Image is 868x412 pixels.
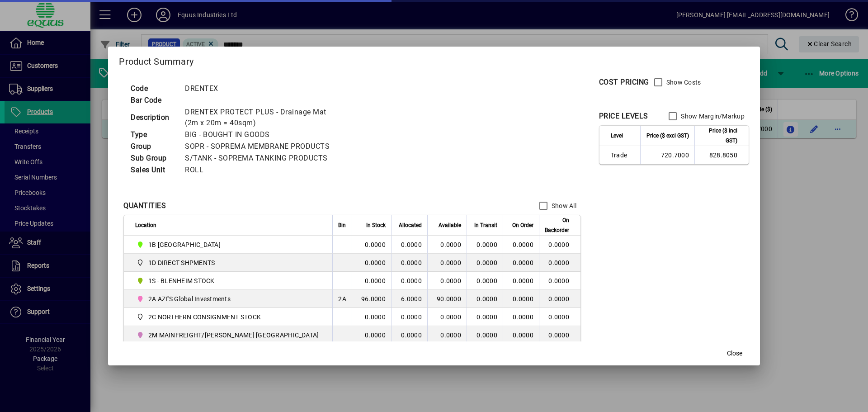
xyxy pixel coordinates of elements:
span: 2C NORTHERN CONSIGNMENT STOCK [148,313,261,322]
span: Bin [338,220,346,230]
td: 0.0000 [391,254,427,272]
td: 0.0000 [427,272,467,290]
td: ROLL [180,164,345,176]
td: 0.0000 [352,308,391,326]
td: 0.0000 [427,236,467,254]
span: 0.0000 [476,259,497,266]
td: 0.0000 [539,236,580,254]
span: 0.0000 [513,277,533,284]
td: 0.0000 [539,326,580,344]
span: 1D DIRECT SHPMENTS [148,258,215,267]
td: 0.0000 [352,254,391,272]
td: 828.8050 [694,146,749,164]
td: 0.0000 [539,290,580,308]
span: 2M MAINFREIGHT/[PERSON_NAME] [GEOGRAPHIC_DATA] [148,331,319,340]
td: 0.0000 [352,236,391,254]
span: 0.0000 [513,331,533,339]
td: 0.0000 [391,236,427,254]
span: Trade [611,151,635,160]
td: S/TANK - SOPREMA TANKING PRODUCTS [180,152,345,164]
span: 1B BLENHEIM [135,239,322,250]
td: 0.0000 [539,272,580,290]
span: On Backorder [545,215,569,235]
span: On Order [512,220,533,230]
td: 90.0000 [427,290,467,308]
label: Show All [550,201,576,210]
td: 0.0000 [391,326,427,344]
span: Price ($ excl GST) [646,131,689,141]
div: PRICE LEVELS [599,111,648,122]
span: Price ($ incl GST) [700,126,737,146]
span: 0.0000 [476,241,497,248]
span: 0.0000 [476,313,497,321]
span: 0.0000 [513,295,533,303]
span: Available [439,220,461,230]
span: 0.0000 [476,295,497,303]
label: Show Margin/Markup [679,112,745,121]
td: DRENTEX [180,83,345,95]
td: Sub Group [126,152,180,164]
div: COST PRICING [599,77,649,88]
span: 2C NORTHERN CONSIGNMENT STOCK [135,312,322,322]
td: Description [126,106,180,129]
td: Code [126,83,180,95]
td: Group [126,141,180,152]
td: 0.0000 [539,254,580,272]
span: 2M MAINFREIGHT/OWENS AUCKLAND [135,330,322,341]
h2: Product Summary [108,47,760,73]
span: 2A AZI''S Global Investments [135,294,322,304]
span: 1S - BLENHEIM STOCK [135,275,322,286]
td: Type [126,129,180,141]
td: BIG - BOUGHT IN GOODS [180,129,345,141]
td: Bar Code [126,95,180,106]
span: 0.0000 [476,331,497,339]
span: Level [611,131,623,141]
span: 2A AZI''S Global Investments [148,294,231,303]
div: QUANTITIES [123,200,166,211]
span: 0.0000 [476,277,497,284]
td: 0.0000 [391,308,427,326]
span: Location [135,220,156,230]
span: Allocated [399,220,422,230]
span: 1B [GEOGRAPHIC_DATA] [148,240,221,249]
span: In Transit [474,220,497,230]
label: Show Costs [665,78,701,87]
span: 0.0000 [513,259,533,266]
td: 720.7000 [640,146,694,164]
td: 0.0000 [391,272,427,290]
td: 0.0000 [352,326,391,344]
td: SOPR - SOPREMA MEMBRANE PRODUCTS [180,141,345,152]
span: 0.0000 [513,241,533,248]
td: 0.0000 [427,326,467,344]
td: 0.0000 [427,254,467,272]
span: 1D DIRECT SHPMENTS [135,257,322,268]
td: 0.0000 [352,272,391,290]
span: Close [727,349,742,358]
span: In Stock [366,220,386,230]
td: 96.0000 [352,290,391,308]
td: 0.0000 [427,308,467,326]
td: Sales Unit [126,164,180,176]
td: DRENTEX PROTECT PLUS - Drainage Mat (2m x 20m = 40sqm) [180,106,345,129]
td: 0.0000 [539,308,580,326]
td: 6.0000 [391,290,427,308]
button: Close [720,346,749,362]
span: 1S - BLENHEIM STOCK [148,276,215,285]
span: 0.0000 [513,313,533,321]
td: 2A [332,290,352,308]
